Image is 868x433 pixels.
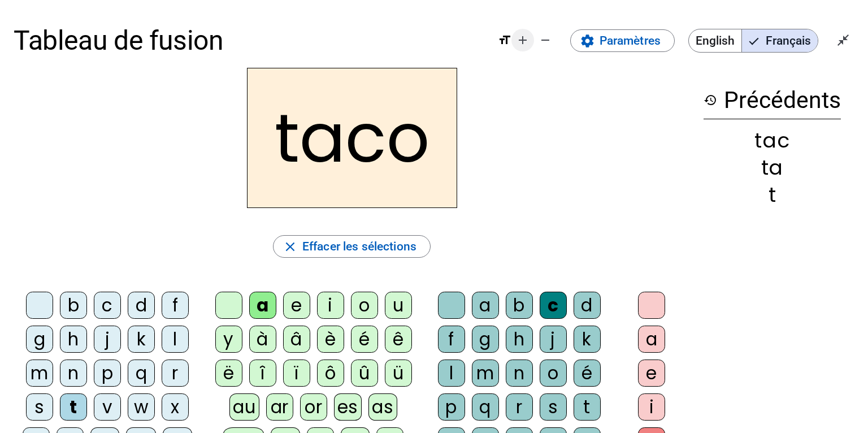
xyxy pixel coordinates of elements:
div: tac [704,131,841,151]
div: t [574,393,601,421]
button: Effacer les sélections [273,235,431,258]
div: ta [704,158,841,178]
div: î [249,360,276,387]
div: b [60,292,87,319]
span: Français [742,29,818,52]
div: as [368,393,397,421]
mat-icon: close [283,239,298,254]
div: i [638,393,665,421]
div: e [638,360,665,387]
mat-icon: history [704,93,717,107]
div: û [351,360,378,387]
span: Effacer les sélections [302,236,416,257]
div: p [94,360,121,387]
button: Augmenter la taille de la police [511,29,534,51]
div: a [472,292,499,319]
div: p [438,393,465,421]
div: or [300,393,327,421]
div: l [438,360,465,387]
div: r [506,393,533,421]
button: Diminuer la taille de la police [534,29,557,51]
div: v [94,393,121,421]
span: Paramètres [600,31,661,51]
div: é [574,360,601,387]
div: u [385,292,412,319]
div: k [574,326,601,353]
div: a [249,292,276,319]
div: c [94,292,121,319]
div: é [351,326,378,353]
div: y [215,326,242,353]
button: Quitter le plein écran [832,29,854,51]
div: ï [283,360,310,387]
div: t [704,185,841,205]
div: e [283,292,310,319]
div: g [472,326,499,353]
div: r [162,360,189,387]
h3: Précédents [704,81,841,119]
div: ü [385,360,412,387]
div: t [60,393,87,421]
h2: taco [247,68,457,208]
div: f [162,292,189,319]
div: au [229,393,259,421]
mat-icon: close_fullscreen [836,33,850,47]
div: x [162,393,189,421]
mat-button-toggle-group: Language selection [688,29,818,53]
div: m [26,360,53,387]
div: h [60,326,87,353]
mat-icon: add [516,33,530,47]
span: English [689,29,741,52]
div: d [574,292,601,319]
div: ar [266,393,293,421]
div: o [351,292,378,319]
div: m [472,360,499,387]
div: ô [317,360,344,387]
div: à [249,326,276,353]
div: è [317,326,344,353]
div: w [128,393,155,421]
div: j [94,326,121,353]
div: o [540,360,567,387]
div: k [128,326,155,353]
div: es [334,393,362,421]
div: i [317,292,344,319]
div: f [438,326,465,353]
div: h [506,326,533,353]
div: â [283,326,310,353]
div: l [162,326,189,353]
div: ë [215,360,242,387]
h1: Tableau de fusion [14,14,484,68]
div: n [60,360,87,387]
div: d [128,292,155,319]
mat-icon: format_size [498,33,511,47]
div: j [540,326,567,353]
mat-icon: settings [580,33,595,49]
div: g [26,326,53,353]
button: Paramètres [570,29,675,52]
div: ê [385,326,412,353]
div: s [540,393,567,421]
div: a [638,326,665,353]
div: s [26,393,53,421]
div: q [472,393,499,421]
div: n [506,360,533,387]
div: c [540,292,567,319]
div: b [506,292,533,319]
div: q [128,360,155,387]
mat-icon: remove [539,33,552,47]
